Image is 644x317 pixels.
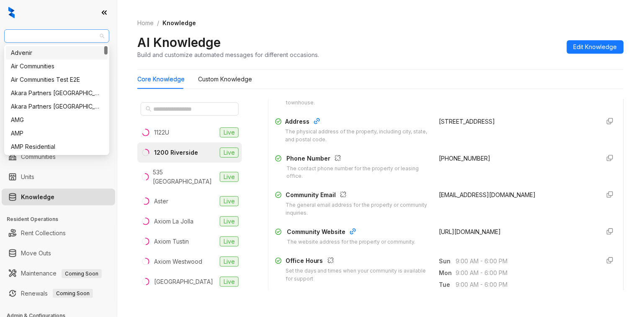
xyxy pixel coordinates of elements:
div: The contact phone number for the property or leasing office. [286,165,429,181]
div: The website address for the property or community. [287,238,416,246]
h2: AI Knowledge [137,34,221,50]
span: Live [220,257,239,267]
span: 9:00 AM - 6:00 PM [456,280,593,289]
span: Live [220,236,239,247]
div: Advenir [11,48,103,57]
div: The physical address of the property, including city, state, and postal code. [285,128,429,144]
li: Rent Collections [2,225,115,242]
div: Axiom Tustin [154,237,189,246]
span: Raintree Partners [9,30,104,42]
div: AMP [6,127,108,140]
li: Renewals [2,285,115,302]
li: Leads [2,56,115,73]
div: AMP [11,129,103,138]
div: Air Communities [6,60,108,73]
li: Maintenance [2,265,115,282]
div: 535 [GEOGRAPHIC_DATA] [153,168,216,186]
li: Units [2,169,115,185]
img: logo [8,7,15,18]
li: Collections [2,112,115,129]
div: Axiom Westwood [154,257,202,266]
button: Edit Knowledge [567,40,624,54]
span: Live [220,196,239,206]
div: Axiom La Jolla [154,217,193,226]
span: Knowledge [162,19,196,26]
div: Custom Knowledge [198,75,252,84]
div: Address [285,117,429,128]
li: / [157,18,159,28]
li: Knowledge [2,189,115,205]
div: AMP Residential [11,142,103,151]
div: AMP Residential [6,140,108,153]
li: Leasing [2,92,115,109]
div: AMG [11,115,103,125]
div: Advenir [6,46,108,60]
div: [STREET_ADDRESS] [439,117,593,126]
span: Live [220,216,239,226]
div: Air Communities Test E2E [6,73,108,86]
div: Build and customize automated messages for different occasions. [137,50,319,59]
div: Akara Partners Nashville [6,86,108,100]
span: Tue [439,280,456,289]
div: Air Communities [11,62,103,71]
span: Live [220,172,239,182]
div: 1122U [154,128,169,137]
div: Community Website [287,227,416,238]
h3: Resident Operations [7,216,117,223]
div: Phone Number [286,154,429,165]
a: Home [136,18,155,28]
div: Office Hours [286,256,429,267]
div: AMG [6,113,108,127]
div: Community Email [286,190,429,201]
div: [GEOGRAPHIC_DATA] [154,277,213,286]
span: Mon [439,268,456,278]
li: Communities [2,148,115,165]
span: search [146,106,152,112]
a: Knowledge [21,189,54,205]
div: Set the days and times when your community is available for support [286,267,429,283]
a: Communities [21,148,56,165]
span: Live [220,148,239,158]
div: The type of property, such as apartment, condo, or townhouse. [286,91,429,107]
div: The general email address for the property or community inquiries. [286,201,429,217]
div: 1200 Riverside [154,148,198,157]
span: 9:00 AM - 6:00 PM [456,268,593,278]
a: Units [21,169,34,185]
a: Rent Collections [21,225,66,242]
span: Live [220,127,239,138]
span: Sun [439,257,456,266]
div: Aster [154,197,168,206]
a: Move Outs [21,245,51,262]
div: Akara Partners [GEOGRAPHIC_DATA] [11,88,103,98]
span: 9:00 AM - 6:00 PM [456,257,593,266]
span: [EMAIL_ADDRESS][DOMAIN_NAME] [439,191,536,198]
div: Air Communities Test E2E [11,75,103,84]
span: Live [220,277,239,287]
span: Coming Soon [53,289,93,298]
div: Akara Partners Phoenix [6,100,108,113]
a: RenewalsComing Soon [21,285,93,302]
div: Akara Partners [GEOGRAPHIC_DATA] [11,102,103,111]
span: Edit Knowledge [574,42,617,52]
div: Core Knowledge [137,75,185,84]
li: Move Outs [2,245,115,262]
span: [URL][DOMAIN_NAME] [439,228,501,235]
span: [PHONE_NUMBER] [439,155,491,162]
span: Coming Soon [62,269,102,278]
